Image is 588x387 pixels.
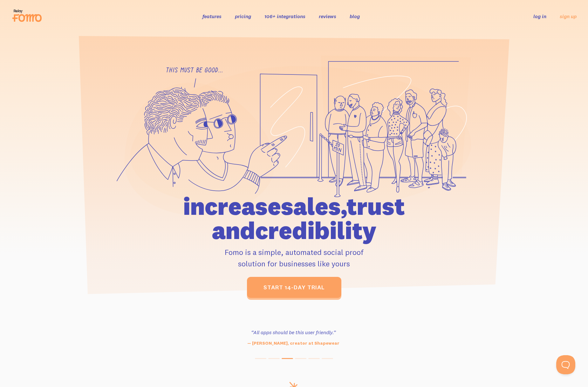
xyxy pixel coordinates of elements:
a: features [202,13,222,19]
p: Fomo is a simple, automated social proof solution for businesses like yours [147,246,441,269]
a: start 14-day trial [247,277,341,298]
iframe: Help Scout Beacon - Open [556,355,575,374]
h1: increase sales, trust and credibility [147,194,441,243]
a: 106+ integrations [264,13,305,19]
a: pricing [235,13,251,19]
h3: “All apps should be this user friendly.” [207,328,380,336]
p: — [PERSON_NAME], creator at Shapewear [207,340,380,347]
a: sign up [560,13,577,20]
a: blog [350,13,360,19]
a: log in [533,13,546,19]
a: reviews [319,13,336,19]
